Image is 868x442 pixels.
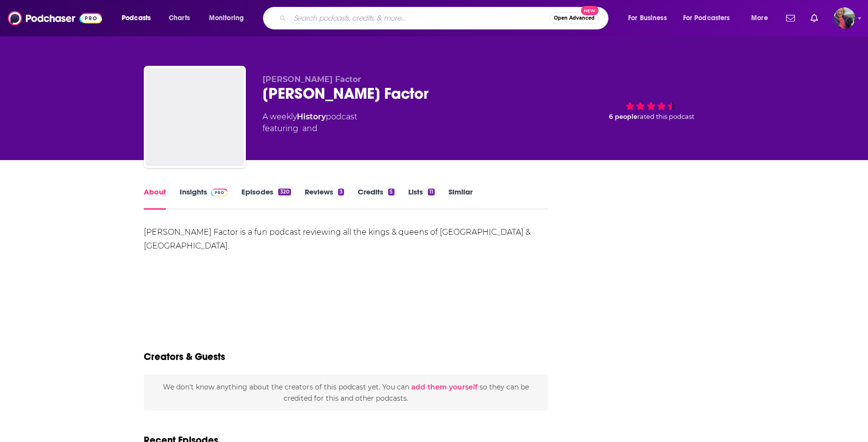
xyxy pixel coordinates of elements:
[428,189,435,195] div: 11
[581,6,599,15] span: New
[782,10,799,27] a: Show notifications dropdown
[202,10,257,26] button: open menu
[122,11,151,25] span: Podcasts
[834,7,855,29] button: Show profile menu
[302,123,317,135] span: and
[263,123,357,135] span: featuring
[448,187,473,210] a: Similar
[209,11,244,25] span: Monitoring
[683,11,730,25] span: For Podcasters
[297,112,326,121] a: History
[358,187,394,210] a: Credits5
[628,11,667,25] span: For Business
[180,187,228,210] a: InsightsPodchaser Pro
[290,10,550,26] input: Search podcasts, credits, & more...
[554,16,595,21] span: Open Advanced
[144,187,166,210] a: About
[305,187,344,210] a: Reviews3
[677,10,744,26] button: open menu
[263,75,361,84] span: [PERSON_NAME] Factor
[338,189,344,195] div: 3
[388,189,394,195] div: 5
[278,189,290,195] div: 320
[163,383,529,402] span: We don't know anything about the creators of this podcast yet . You can so they can be credited f...
[144,351,225,363] h2: Creators & Guests
[834,7,855,29] img: User Profile
[211,189,228,196] img: Podchaser Pro
[241,187,290,210] a: Episodes320
[272,7,618,29] div: Search podcasts, credits, & more...
[8,9,102,28] img: Podchaser - Follow, Share and Rate Podcasts
[115,10,163,26] button: open menu
[550,12,599,24] button: Open AdvancedNew
[162,10,196,26] a: Charts
[144,225,549,253] div: [PERSON_NAME] Factor is a fun podcast reviewing all the kings & queens of [GEOGRAPHIC_DATA] & [GE...
[609,113,637,120] span: 6 people
[411,383,477,391] button: add them yourself
[169,11,190,25] span: Charts
[834,7,855,29] span: Logged in as KateFT
[621,10,679,26] button: open menu
[751,11,768,25] span: More
[807,10,822,27] a: Show notifications dropdown
[578,75,725,136] div: 6 peoplerated this podcast
[744,10,780,26] button: open menu
[408,187,435,210] a: Lists11
[263,111,357,135] div: A weekly podcast
[637,113,694,120] span: rated this podcast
